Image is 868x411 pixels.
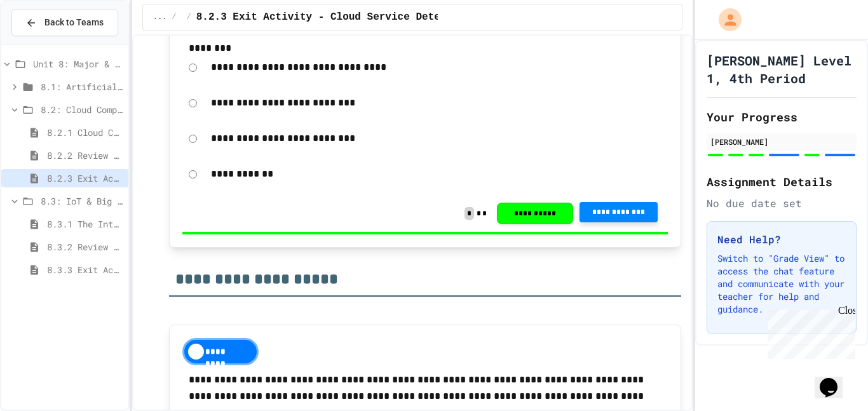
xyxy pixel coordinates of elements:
iframe: chat widget [815,360,855,398]
span: 8.2.1 Cloud Computing: Transforming the Digital World [47,126,123,139]
div: [PERSON_NAME] [710,136,853,147]
span: 8.3: IoT & Big Data [41,194,123,208]
h3: Need Help? [717,232,846,247]
span: 8.3.1 The Internet of Things and Big Data: Our Connected Digital World [47,217,123,231]
span: / [187,12,191,22]
span: / [172,12,176,22]
span: 8.2.2 Review - Cloud Computing [47,149,123,162]
span: Unit 8: Major & Emerging Technologies [33,57,123,71]
span: 8.1: Artificial Intelligence Basics [41,80,123,93]
p: Switch to "Grade View" to access the chat feature and communicate with your teacher for help and ... [717,252,846,316]
iframe: chat widget [763,305,855,359]
span: ... [153,12,167,22]
h2: Your Progress [707,108,857,126]
span: 8.3.3 Exit Activity - IoT Data Detective Challenge [47,263,123,276]
span: 8.2.3 Exit Activity - Cloud Service Detective [47,172,123,185]
span: 8.2.3 Exit Activity - Cloud Service Detective [196,10,471,25]
h2: Assignment Details [707,173,857,191]
span: 8.2: Cloud Computing [41,103,123,116]
div: My Account [705,5,745,34]
div: Chat with us now!Close [5,5,88,81]
h1: [PERSON_NAME] Level 1, 4th Period [707,51,857,87]
div: No due date set [707,196,857,211]
span: Back to Teams [44,16,104,29]
span: 8.3.2 Review - The Internet of Things and Big Data [47,240,123,253]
